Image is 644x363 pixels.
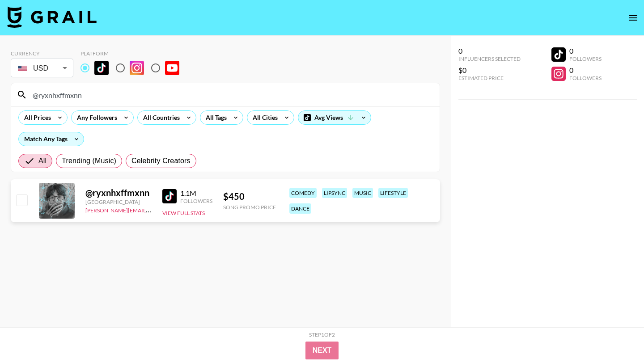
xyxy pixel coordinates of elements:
div: dance [289,203,311,214]
div: 1.1M [180,189,212,198]
div: Influencers Selected [458,55,521,62]
span: Celebrity Creators [131,156,191,166]
div: @ ryxnhxffmxnn [85,187,152,198]
span: Trending (Music) [62,156,116,166]
button: View Full Stats [162,210,205,216]
div: Any Followers [72,111,119,124]
span: All [38,156,47,166]
div: Followers [569,55,602,62]
div: Estimated Price [458,75,521,81]
img: YouTube [165,61,179,75]
div: comedy [289,188,317,198]
div: Avg Views [298,111,371,124]
img: Grail Talent [7,6,97,28]
a: [PERSON_NAME][EMAIL_ADDRESS][DOMAIN_NAME] [85,205,218,214]
div: Currency [11,50,73,57]
div: music [352,188,373,198]
div: USD [13,60,72,76]
img: TikTok [94,61,109,75]
div: $0 [458,66,521,75]
div: $ 450 [223,191,276,202]
button: open drawer [624,9,642,27]
div: 0 [569,46,602,55]
div: All Tags [200,111,229,124]
div: 0 [458,46,521,55]
div: [GEOGRAPHIC_DATA] [85,198,152,205]
button: Next [305,342,339,359]
iframe: Drift Widget Chat Controller [599,318,633,352]
div: lifestyle [378,188,408,198]
div: 0 [569,66,602,75]
img: TikTok [162,189,177,203]
div: lipsync [322,188,347,198]
div: Followers [569,75,602,81]
div: Song Promo Price [223,204,276,211]
div: All Countries [138,111,182,124]
div: Platform [80,50,186,57]
input: Search by User Name [27,88,434,102]
div: All Cities [247,111,280,124]
div: Step 1 of 2 [309,331,335,338]
div: Match Any Tags [19,132,84,146]
div: Followers [180,198,212,204]
div: All Prices [19,111,53,124]
img: Instagram [130,61,144,75]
